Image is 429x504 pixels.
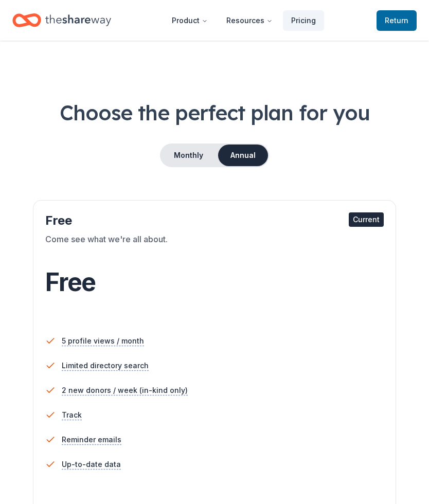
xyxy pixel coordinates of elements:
[45,233,384,262] div: Come see what we're all about.
[161,145,216,166] button: Monthly
[12,8,111,32] a: Home
[164,8,324,32] nav: Main
[218,10,281,31] button: Resources
[12,98,417,127] h1: Choose the perfect plan for you
[62,458,121,471] span: Up-to-date data
[62,409,82,421] span: Track
[62,335,144,347] span: 5 profile views / month
[385,14,408,27] span: Return
[62,384,188,397] span: 2 new donors / week (in-kind only)
[45,267,96,297] span: Free
[62,434,121,446] span: Reminder emails
[349,212,384,227] div: Current
[377,10,417,31] a: Return
[45,212,384,229] div: Free
[218,145,268,166] button: Annual
[164,10,216,31] button: Product
[283,10,324,31] a: Pricing
[62,359,149,372] span: Limited directory search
